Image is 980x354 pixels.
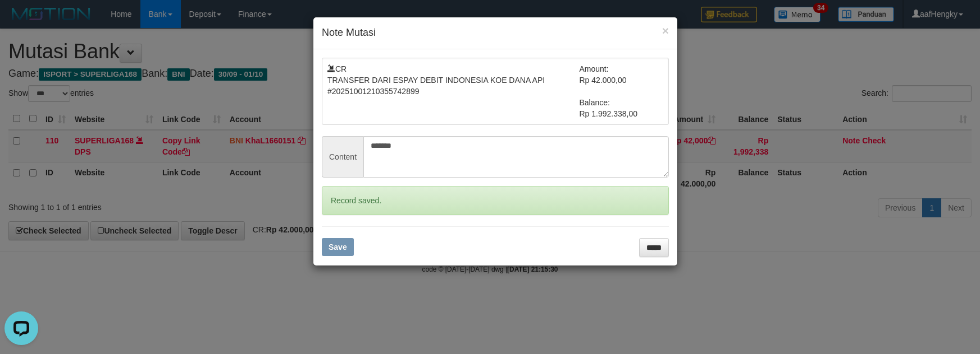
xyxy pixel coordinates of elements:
button: × [662,25,669,36]
td: Amount: Rp 42.000,00 Balance: Rp 1.992.338,00 [580,63,664,119]
td: CR TRANSFER DARI ESPAY DEBIT INDONESIA KOE DANA API #20251001210355742899 [327,63,580,119]
span: Save [329,243,347,251]
button: Save [322,238,354,256]
span: Content [322,136,363,178]
button: Open LiveChat chat widget [4,4,38,38]
div: Record saved. [322,186,669,215]
h4: Note Mutasi [322,26,669,40]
